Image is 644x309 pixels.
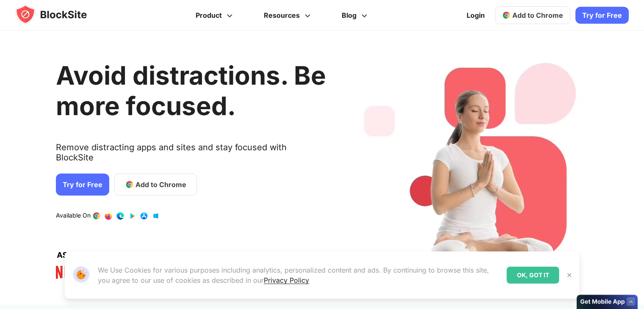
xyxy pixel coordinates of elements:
div: OK, GOT IT [507,267,559,284]
a: Add to Chrome [495,6,570,24]
p: We Use Cookies for various purposes including analytics, personalized content and ads. By continu... [98,265,500,285]
span: Add to Chrome [135,179,186,190]
text: Remove distracting apps and sites and stay focused with BlockSite [56,142,326,169]
img: chrome-icon.svg [502,11,511,19]
h1: Avoid distractions. Be more focused. [56,60,326,121]
img: Close [566,272,573,279]
text: Available On [56,212,91,220]
button: Close [564,270,575,281]
a: Privacy Policy [264,276,309,284]
a: Try for Free [575,7,629,24]
a: Add to Chrome [114,174,197,196]
span: Add to Chrome [512,11,563,19]
img: blocksite-icon.5d769676.svg [15,4,103,25]
a: Login [462,5,490,25]
a: Try for Free [56,174,109,196]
